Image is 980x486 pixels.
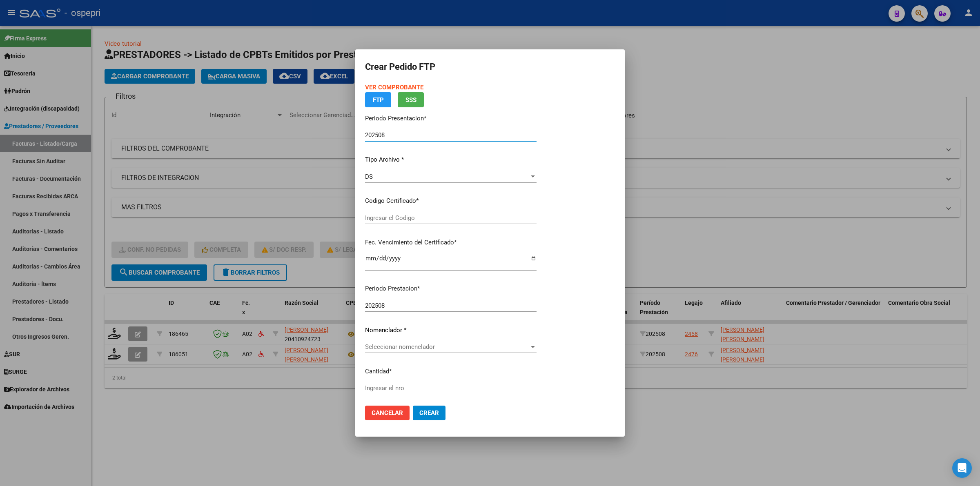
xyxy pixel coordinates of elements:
span: Crear [419,409,439,417]
span: FTP [373,96,384,104]
a: VER COMPROBANTE [365,84,423,91]
p: Tipo Archivo * [365,155,537,164]
div: Open Intercom Messenger [952,458,972,478]
button: SSS [398,92,424,107]
span: Cancelar [372,409,403,417]
p: Periodo Prestacion [365,284,537,293]
p: Cantidad [365,367,537,376]
button: Cancelar [365,406,410,420]
button: Crear [413,406,445,420]
button: FTP [365,92,391,107]
span: SSS [405,96,416,104]
p: Periodo Presentacion [365,114,537,123]
p: Nomenclador * [365,326,537,335]
p: Codigo Certificado [365,196,537,206]
p: Fec. Vencimiento del Certificado [365,238,537,247]
span: Seleccionar nomenclador [365,343,529,351]
h2: Crear Pedido FTP [365,59,615,75]
span: DS [365,173,373,180]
